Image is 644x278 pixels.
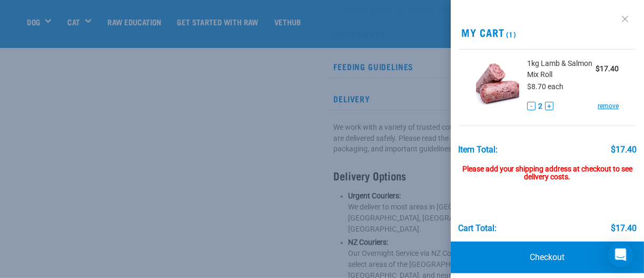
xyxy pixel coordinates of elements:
[504,32,517,36] span: (1)
[611,145,637,155] div: $17.40
[458,224,497,233] div: Cart total:
[527,102,536,110] button: -
[476,58,519,112] img: Lamb & Salmon Mix Roll
[527,58,596,80] span: 1kg Lamb & Salmon Mix Roll
[451,242,644,273] a: Checkout
[598,101,619,111] a: remove
[611,224,637,233] div: $17.40
[545,102,553,110] button: +
[538,101,542,112] span: 2
[608,242,633,267] div: Open Intercom Messenger
[527,82,563,91] span: $8.70 each
[458,145,498,155] div: Item Total:
[596,64,619,73] strong: $17.40
[458,155,637,182] div: Please add your shipping address at checkout to see delivery costs.
[451,26,644,39] h2: My Cart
